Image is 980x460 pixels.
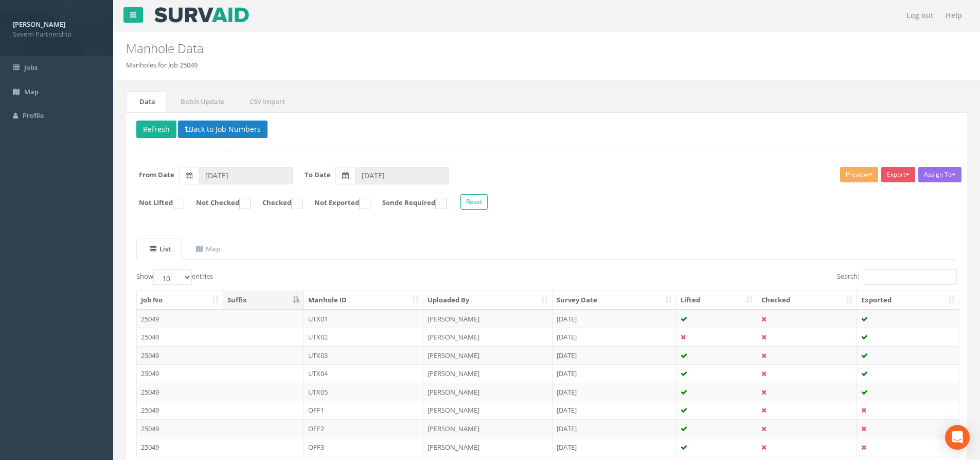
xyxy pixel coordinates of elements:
[304,198,370,209] label: Not Exported
[863,269,957,285] input: Search:
[183,238,231,260] a: Map
[186,198,251,209] label: Not Checked
[423,364,553,383] td: [PERSON_NAME]
[423,291,553,310] th: Uploaded By: activate to sort column ascending
[137,438,223,456] td: 25049
[423,419,553,438] td: [PERSON_NAME]
[136,238,182,260] a: List
[840,167,878,182] button: Preview
[837,269,957,285] label: Search:
[355,167,449,184] input: To Date
[757,291,857,310] th: Checked: activate to sort column ascending
[304,419,424,438] td: OFF2
[150,244,171,253] uib-tab-heading: List
[304,291,424,310] th: Manhole ID: activate to sort column ascending
[423,328,553,346] td: [PERSON_NAME]
[178,121,268,138] button: Back to Job Numbers
[304,310,424,328] td: UTX01
[553,401,676,419] td: [DATE]
[199,167,293,184] input: From Date
[304,383,424,401] td: UTX05
[137,419,223,438] td: 25049
[304,364,424,383] td: UTX04
[126,91,166,112] a: Data
[236,91,296,112] a: CSV Import
[423,401,553,419] td: [PERSON_NAME]
[13,17,100,39] a: [PERSON_NAME] Severn Partnership
[945,425,970,450] div: Open Intercom Messenger
[553,310,676,328] td: [DATE]
[139,170,174,180] label: From Date
[23,111,44,120] span: Profile
[423,383,553,401] td: [PERSON_NAME]
[553,328,676,346] td: [DATE]
[676,291,758,310] th: Lifted: activate to sort column ascending
[857,291,959,310] th: Exported: activate to sort column ascending
[423,438,553,456] td: [PERSON_NAME]
[137,364,223,383] td: 25049
[372,198,447,209] label: Sonde Required
[553,346,676,365] td: [DATE]
[13,29,100,39] span: Severn Partnership
[137,310,223,328] td: 25049
[252,198,302,209] label: Checked
[126,60,198,70] li: Manholes for Job 25049
[137,346,223,365] td: 25049
[167,91,235,112] a: Batch Update
[423,346,553,365] td: [PERSON_NAME]
[153,269,192,285] select: Showentries
[136,269,213,285] label: Show entries
[13,20,65,29] strong: [PERSON_NAME]
[136,121,176,138] button: Refresh
[304,346,424,365] td: UTX03
[24,87,39,96] span: Map
[553,383,676,401] td: [DATE]
[918,167,961,182] button: Assign To
[137,401,223,419] td: 25049
[553,364,676,383] td: [DATE]
[304,438,424,456] td: OFF3
[460,194,488,210] button: Reset
[126,42,825,55] h2: Manhole Data
[129,198,184,209] label: Not Lifted
[553,291,676,310] th: Survey Date: activate to sort column ascending
[304,328,424,346] td: UTX02
[137,328,223,346] td: 25049
[137,291,223,310] th: Job No: activate to sort column ascending
[196,244,220,253] uib-tab-heading: Map
[881,167,915,182] button: Export
[223,291,304,310] th: Suffix: activate to sort column descending
[423,310,553,328] td: [PERSON_NAME]
[553,419,676,438] td: [DATE]
[553,438,676,456] td: [DATE]
[137,383,223,401] td: 25049
[304,401,424,419] td: OFF1
[24,63,38,72] span: Jobs
[305,170,331,180] label: To Date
